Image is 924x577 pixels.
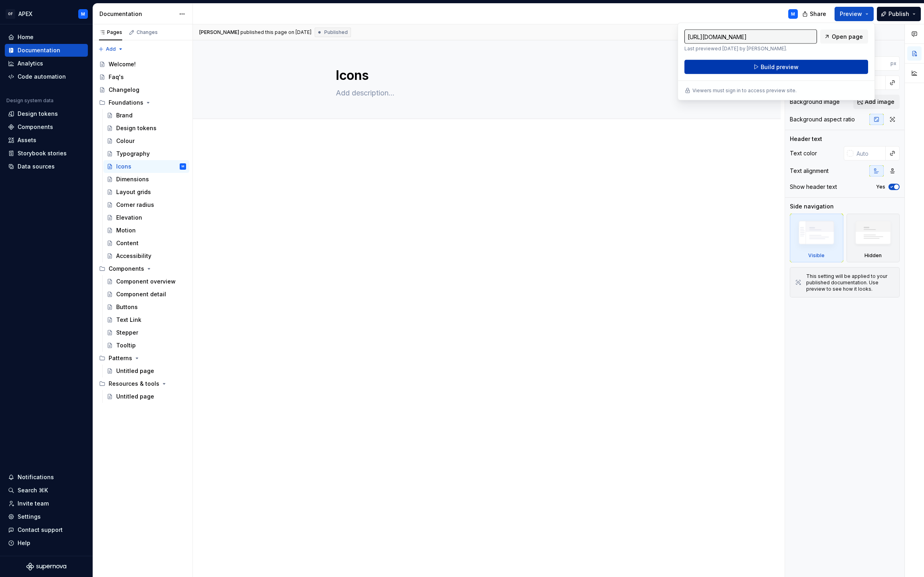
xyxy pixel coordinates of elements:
[116,239,139,247] div: Content
[103,109,189,122] a: Brand
[18,539,30,547] div: Help
[103,237,189,250] a: Content
[103,211,189,224] a: Elevation
[18,59,43,67] div: Analytics
[865,252,882,259] div: Hidden
[116,367,154,375] div: Untitled page
[18,513,41,521] div: Settings
[684,60,868,74] button: Build preview
[99,10,175,18] div: Documentation
[103,313,189,326] a: Text Link
[5,147,88,160] a: Storybook stories
[18,526,63,534] div: Contact support
[18,33,34,41] div: Home
[840,10,862,18] span: Preview
[103,390,189,403] a: Untitled page
[18,123,53,131] div: Components
[5,57,88,70] a: Analytics
[877,7,921,21] button: Publish
[103,186,189,198] a: Layout grids
[116,150,150,158] div: Typography
[2,5,91,22] button: OFAPEXM
[18,136,36,144] div: Assets
[116,201,154,209] div: Corner radius
[116,393,154,401] div: Untitled page
[5,510,88,523] a: Settings
[5,107,88,120] a: Design tokens
[103,173,189,186] a: Dimensions
[106,46,116,52] span: Add
[853,146,886,161] input: Auto
[5,44,88,57] a: Documentation
[853,95,900,109] button: Add image
[81,11,85,17] div: M
[5,70,88,83] a: Code automation
[116,124,157,132] div: Design tokens
[116,226,136,234] div: Motion
[5,497,88,510] a: Invite team
[116,214,142,222] div: Elevation
[26,563,66,571] a: Supernova Logo
[6,9,15,19] div: OF
[18,486,48,494] div: Search ⌘K
[5,484,88,497] button: Search ⌘K
[18,473,54,481] div: Notifications
[109,265,144,273] div: Components
[109,380,159,388] div: Resources & tools
[96,58,189,403] div: Page tree
[116,252,151,260] div: Accessibility
[820,30,868,44] a: Open page
[790,115,855,123] div: Background aspect ratio
[103,160,189,173] a: IconsM
[324,29,348,36] span: Published
[18,500,49,508] div: Invite team
[103,326,189,339] a: Stepper
[103,224,189,237] a: Motion
[832,33,863,41] span: Open page
[790,167,829,175] div: Text alignment
[103,198,189,211] a: Corner radius
[790,202,834,210] div: Side navigation
[5,134,88,147] a: Assets
[890,60,896,67] p: px
[790,135,822,143] div: Header text
[5,31,88,44] a: Home
[96,262,189,275] div: Components
[18,149,67,157] div: Storybook stories
[99,29,122,36] div: Pages
[96,377,189,390] div: Resources & tools
[137,29,158,36] div: Changes
[103,301,189,313] a: Buttons
[96,352,189,365] div: Patterns
[860,56,890,71] input: Auto
[116,111,133,119] div: Brand
[109,73,124,81] div: Faq's
[5,121,88,133] a: Components
[116,278,176,286] div: Component overview
[103,275,189,288] a: Component overview
[103,339,189,352] a: Tooltip
[199,29,239,36] span: [PERSON_NAME]
[18,163,55,171] div: Data sources
[790,183,837,191] div: Show header text
[18,46,60,54] div: Documentation
[103,147,189,160] a: Typography
[847,214,900,262] div: Hidden
[684,46,817,52] p: Last previewed [DATE] by [PERSON_NAME].
[116,137,135,145] div: Colour
[5,160,88,173] a: Data sources
[865,98,894,106] span: Add image
[116,175,149,183] div: Dimensions
[18,73,66,81] div: Code automation
[116,303,138,311] div: Buttons
[18,10,32,18] div: APEX
[5,523,88,536] button: Contact support
[810,10,826,18] span: Share
[18,110,58,118] div: Design tokens
[761,63,799,71] span: Build preview
[116,163,131,171] div: Icons
[791,11,795,17] div: M
[96,58,189,71] a: Welcome!
[790,149,817,157] div: Text color
[5,537,88,549] button: Help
